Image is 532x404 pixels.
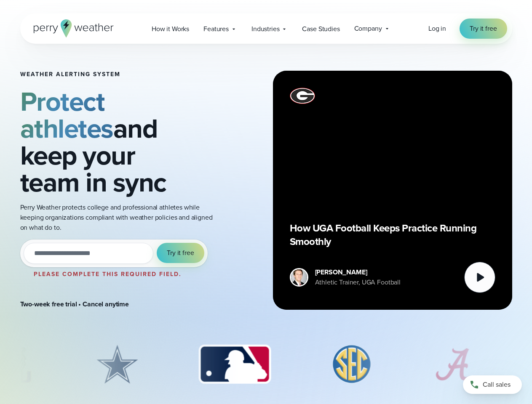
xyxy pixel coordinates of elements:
[320,343,385,385] img: %E2%9C%85-SEC.svg
[20,71,217,78] h1: Weather Alerting System
[302,24,340,34] span: Case Studies
[295,20,347,37] a: Case Studies
[463,375,522,394] a: Call sales
[470,24,497,34] span: Try it free
[460,19,507,39] a: Try it free
[157,243,204,263] button: Try it free
[428,24,446,34] a: Log in
[190,343,279,385] div: 3 of 8
[251,24,279,34] span: Industries
[167,248,194,258] span: Try it free
[315,277,401,287] div: Athletic Trainer, UGA Football
[85,343,150,385] img: %E2%9C%85-Dallas-Cowboys.svg
[144,20,196,37] a: How it Works
[20,202,217,233] p: Perry Weather protects college and professional athletes while keeping organizations compliant wi...
[315,267,401,277] div: [PERSON_NAME]
[425,343,480,385] div: 5 of 8
[290,221,495,248] p: How UGA Football Keeps Practice Running Smoothly
[483,380,511,390] span: Call sales
[20,299,129,309] strong: Two-week free trial • Cancel anytime
[85,343,150,385] div: 2 of 8
[320,343,385,385] div: 4 of 8
[190,343,279,385] img: MLB.svg
[203,24,229,34] span: Features
[20,88,217,196] h2: and keep your team in sync
[20,343,512,390] div: slideshow
[425,343,480,385] img: University-of-Alabama.svg
[34,270,182,279] label: Please complete this required field.
[152,24,189,34] span: How it Works
[354,24,382,34] span: Company
[20,82,113,148] strong: Protect athletes
[428,24,446,33] span: Log in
